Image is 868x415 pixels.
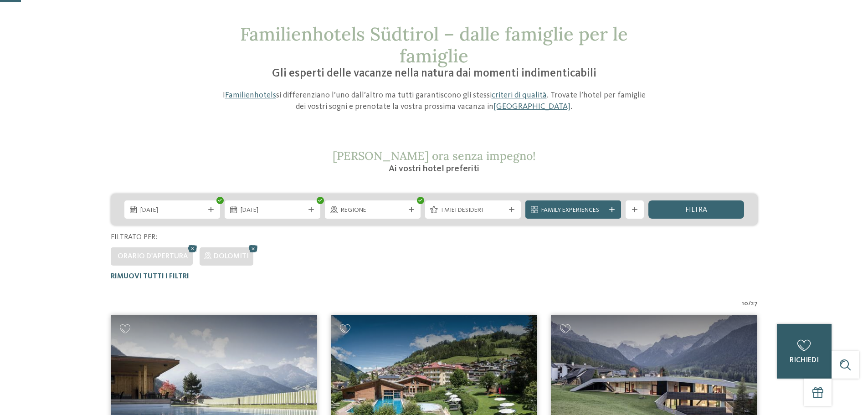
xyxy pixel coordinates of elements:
[272,68,596,79] span: Gli esperti delle vacanze nella natura dai momenti indimenticabili
[541,206,605,215] span: Family Experiences
[111,234,157,241] span: Filtrato per:
[751,299,758,308] span: 27
[389,164,479,174] span: Ai vostri hotel preferiti
[777,324,832,379] a: richiedi
[241,206,304,215] span: [DATE]
[685,206,707,214] span: filtra
[742,299,748,308] span: 10
[333,149,536,163] span: [PERSON_NAME] ora senza impegno!
[214,253,249,260] span: Dolomiti
[225,91,276,99] a: Familienhotels
[341,206,405,215] span: Regione
[748,299,751,308] span: /
[140,206,204,215] span: [DATE]
[111,273,189,280] span: Rimuovi tutti i filtri
[493,102,570,111] a: [GEOGRAPHIC_DATA]
[218,90,651,113] p: I si differenziano l’uno dall’altro ma tutti garantiscono gli stessi . Trovate l’hotel per famigl...
[240,22,628,67] span: Familienhotels Südtirol – dalle famiglie per le famiglie
[790,357,819,364] span: richiedi
[118,253,188,260] span: Orario d'apertura
[492,91,547,99] a: criteri di qualità
[441,206,505,215] span: I miei desideri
